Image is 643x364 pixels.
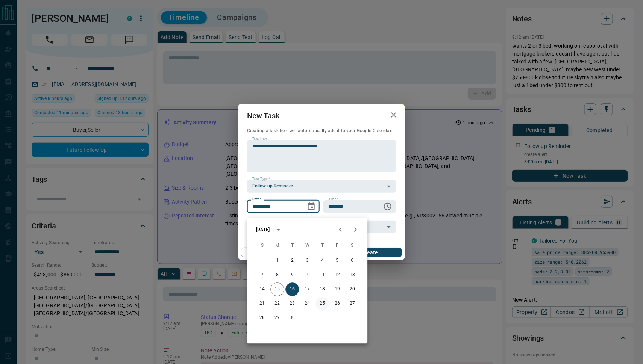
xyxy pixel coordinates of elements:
[333,222,348,237] button: Previous month
[331,269,344,282] button: 12
[301,297,314,311] button: 24
[329,197,338,202] label: Time
[286,297,299,311] button: 23
[252,137,268,142] label: Task Note
[256,269,269,282] button: 7
[256,297,269,311] button: 21
[316,269,329,282] button: 11
[301,283,314,296] button: 17
[301,254,314,268] button: 3
[346,239,359,254] span: Saturday
[316,297,329,311] button: 25
[271,297,284,311] button: 22
[247,180,396,193] div: Follow up Reminder
[331,297,344,311] button: 26
[256,239,269,254] span: Sunday
[286,269,299,282] button: 9
[252,217,288,222] label: Google Calendar Alert
[252,177,270,181] label: Task Type
[256,283,269,296] button: 14
[271,283,284,296] button: 15
[286,254,299,268] button: 2
[316,283,329,296] button: 18
[256,311,269,325] button: 28
[304,199,319,214] button: Choose date, selected date is Sep 16, 2025
[271,311,284,325] button: 29
[247,128,396,134] p: Creating a task here will automatically add it to your Google Calendar.
[286,311,299,325] button: 30
[252,197,262,202] label: Date
[286,283,299,296] button: 16
[241,248,305,257] button: Cancel
[346,283,359,296] button: 20
[301,269,314,282] button: 10
[286,239,299,254] span: Tuesday
[348,222,363,237] button: Next month
[346,254,359,268] button: 6
[271,254,284,268] button: 1
[331,283,344,296] button: 19
[301,239,314,254] span: Wednesday
[331,254,344,268] button: 5
[380,199,395,214] button: Choose time, selected time is 6:00 AM
[316,254,329,268] button: 4
[316,239,329,254] span: Thursday
[346,269,359,282] button: 13
[331,239,344,254] span: Friday
[256,227,270,233] div: [DATE]
[346,297,359,311] button: 27
[272,224,285,236] button: calendar view is open, switch to year view
[271,239,284,254] span: Monday
[238,104,288,128] h2: New Task
[338,248,402,257] button: Create
[271,269,284,282] button: 8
